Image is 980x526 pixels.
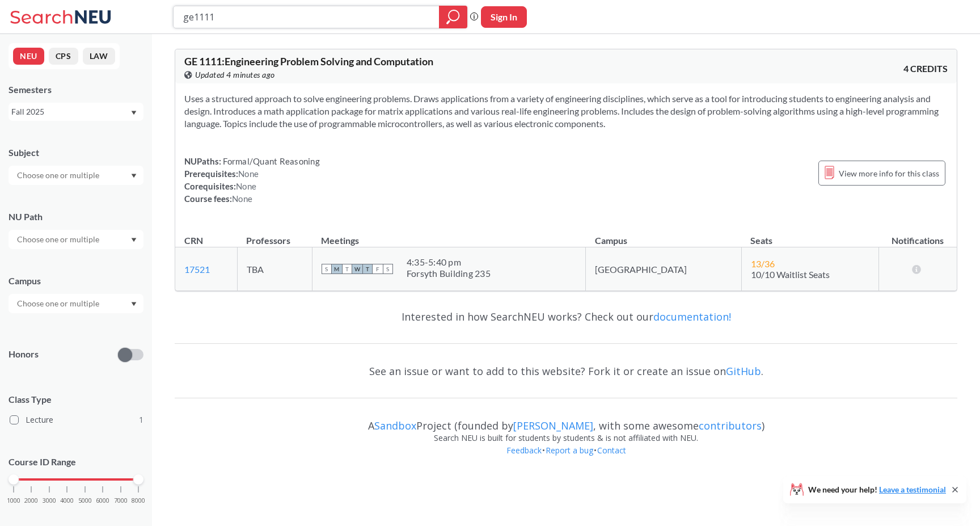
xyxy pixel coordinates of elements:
a: Contact [597,445,627,456]
label: Lecture [10,413,143,427]
div: Fall 2025 [11,106,130,118]
div: Interested in how SearchNEU works? Check out our [175,300,957,333]
div: Dropdown arrow [9,166,143,185]
div: Forsyth Building 235 [407,268,491,279]
span: 3000 [43,498,56,504]
div: Dropdown arrow [9,230,143,249]
span: T [342,264,352,274]
th: Campus [586,223,741,247]
div: Semesters [9,83,143,96]
div: Subject [9,146,143,159]
a: Sandbox [374,419,416,432]
span: None [236,181,256,191]
span: 5000 [78,498,92,504]
div: Campus [9,275,143,287]
span: 7000 [114,498,128,504]
span: 4000 [60,498,74,504]
input: Choose one or multiple [11,169,107,182]
a: [PERSON_NAME] [513,419,593,432]
div: 4:35 - 5:40 pm [407,256,491,268]
th: Notifications [878,223,957,247]
svg: magnifying glass [446,9,460,25]
span: 4 CREDITS [903,62,948,75]
span: 8000 [132,498,145,504]
svg: Dropdown arrow [131,111,137,115]
span: GE 1111 : Engineering Problem Solving and Computation [184,55,433,68]
button: Sign In [481,6,527,28]
span: None [232,193,252,204]
span: S [383,264,393,274]
input: Choose one or multiple [11,297,107,310]
span: View more info for this class [839,166,939,180]
p: Course ID Range [9,456,143,469]
div: NUPaths: Prerequisites: Corequisites: Course fees: [184,155,320,205]
span: Formal/Quant Reasoning [221,156,320,166]
span: 6000 [96,498,109,504]
th: Professors [237,223,312,247]
button: NEU [13,48,44,65]
p: Honors [9,348,39,361]
span: M [332,264,342,274]
span: 1 [139,414,143,426]
div: CRN [184,234,203,247]
span: None [238,169,259,179]
span: 1000 [7,498,20,504]
a: contributors [699,419,762,432]
td: TBA [237,247,312,291]
div: Dropdown arrow [9,294,143,313]
section: Uses a structured approach to solve engineering problems. Draws applications from a variety of en... [184,92,948,130]
div: NU Path [9,211,143,223]
span: 2000 [24,498,38,504]
button: CPS [49,48,78,65]
div: A Project (founded by , with some awesome ) [175,409,957,432]
a: Feedback [506,445,542,456]
a: documentation! [653,310,731,323]
span: Class Type [9,393,143,406]
span: We need your help! [808,486,946,494]
div: Fall 2025Dropdown arrow [9,103,143,121]
span: Updated 4 minutes ago [195,69,275,81]
a: Leave a testimonial [879,485,946,494]
a: Report a bug [545,445,594,456]
div: See an issue or want to add to this website? Fork it or create an issue on . [175,355,957,388]
span: 13 / 36 [751,258,775,269]
button: LAW [83,48,115,65]
th: Seats [741,223,878,247]
svg: Dropdown arrow [131,302,137,306]
input: Class, professor, course number, "phrase" [182,7,431,27]
div: magnifying glass [439,6,467,28]
span: F [373,264,383,274]
svg: Dropdown arrow [131,238,137,242]
span: 10/10 Waitlist Seats [751,269,830,280]
input: Choose one or multiple [11,233,107,246]
span: T [362,264,373,274]
a: GitHub [726,364,761,378]
span: W [352,264,362,274]
td: [GEOGRAPHIC_DATA] [586,247,741,291]
div: Search NEU is built for students by students & is not affiliated with NEU. [175,432,957,444]
span: S [322,264,332,274]
th: Meetings [312,223,585,247]
div: • • [175,444,957,474]
a: 17521 [184,264,210,275]
svg: Dropdown arrow [131,174,137,178]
